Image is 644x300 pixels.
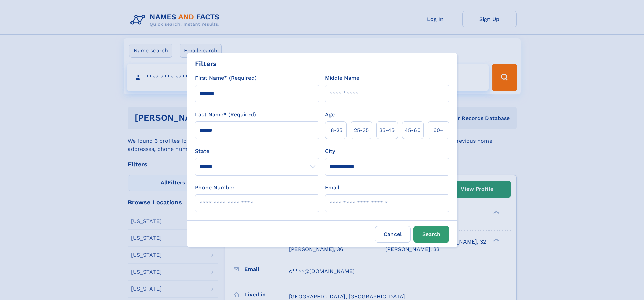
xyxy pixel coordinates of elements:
[354,126,369,134] span: 25‑35
[413,226,449,243] button: Search
[195,111,256,119] label: Last Name* (Required)
[329,126,342,134] span: 18‑25
[195,147,319,155] label: State
[325,147,335,155] label: City
[375,226,411,243] label: Cancel
[195,184,235,192] label: Phone Number
[325,111,335,119] label: Age
[325,184,339,192] label: Email
[195,74,257,82] label: First Name* (Required)
[195,59,217,69] div: Filters
[405,126,421,134] span: 45‑60
[379,126,395,134] span: 35‑45
[433,126,444,134] span: 60+
[325,74,359,82] label: Middle Name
